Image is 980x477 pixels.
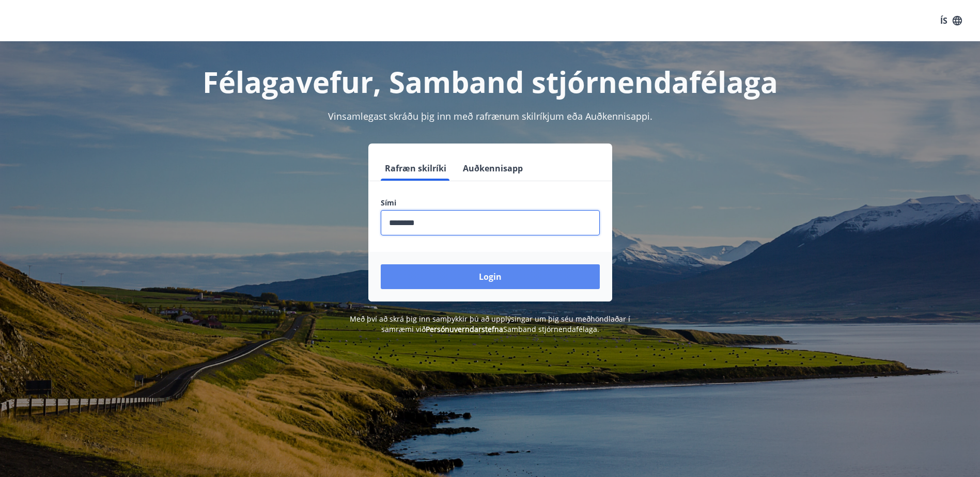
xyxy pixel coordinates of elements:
span: Með því að skrá þig inn samþykkir þú að upplýsingar um þig séu meðhöndlaðar í samræmi við Samband... [350,314,630,334]
h1: Félagavefur, Samband stjórnendafélaga [131,62,850,101]
button: ÍS [935,11,968,30]
button: Rafræn skilríki [381,156,450,181]
span: Vinsamlegast skráðu þig inn með rafrænum skilríkjum eða Auðkennisappi. [328,110,652,122]
label: Sími [381,198,600,208]
button: Login [381,264,600,289]
button: Auðkennisapp [459,156,527,181]
a: Persónuverndarstefna [426,324,503,334]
